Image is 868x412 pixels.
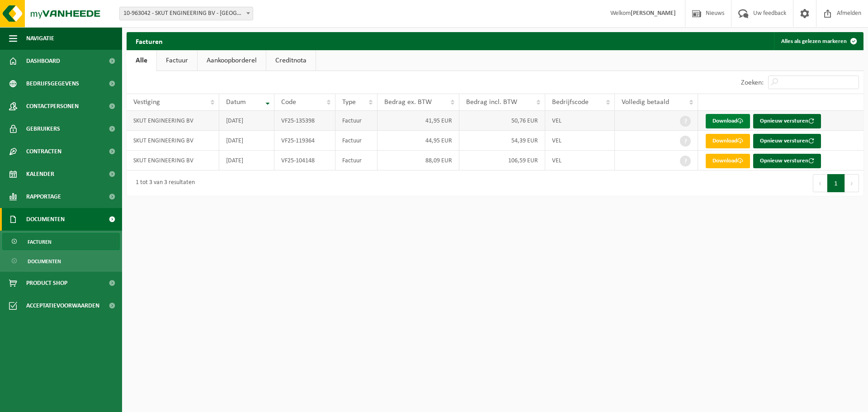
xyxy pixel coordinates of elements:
a: Alle [127,50,156,71]
button: 1 [827,174,845,192]
button: Opnieuw versturen [753,154,821,168]
td: 41,95 EUR [377,111,459,131]
div: 1 tot 3 van 3 resultaten [131,175,195,191]
td: SKUT ENGINEERING BV [127,151,219,170]
td: Factuur [335,131,378,151]
td: Factuur [335,111,378,131]
td: VEL [545,131,615,151]
td: 54,39 EUR [459,131,546,151]
a: Download [706,154,750,168]
td: 106,59 EUR [459,151,546,170]
td: 88,09 EUR [377,151,459,170]
td: VEL [545,111,615,131]
span: Gebruikers [26,118,60,140]
a: Aankoopborderel [198,50,266,71]
td: [DATE] [219,151,274,170]
td: 44,95 EUR [377,131,459,151]
a: Factuur [157,50,197,71]
span: Documenten [26,208,65,231]
span: Bedrag incl. BTW [466,99,517,106]
span: Code [281,99,296,106]
button: Alles als gelezen markeren [774,32,863,50]
td: [DATE] [219,131,274,151]
button: Next [845,174,859,192]
span: Contracten [26,140,61,163]
button: Previous [813,174,827,192]
td: SKUT ENGINEERING BV [127,111,219,131]
strong: [PERSON_NAME] [631,10,676,17]
span: Vestiging [133,99,160,106]
span: Kalender [26,163,54,185]
span: Bedrijfsgegevens [26,72,79,95]
span: Contactpersonen [26,95,79,118]
span: Dashboard [26,50,60,72]
label: Zoeken: [741,79,764,86]
a: Download [706,134,750,148]
td: VF25-104148 [274,151,335,170]
td: VF25-119364 [274,131,335,151]
td: VF25-135398 [274,111,335,131]
span: Volledig betaald [622,99,669,106]
span: Bedrijfscode [552,99,589,106]
h2: Facturen [127,32,172,50]
span: 10-963042 - SKUT ENGINEERING BV - NINOVE [119,7,253,20]
span: Documenten [28,253,61,270]
span: Rapportage [26,185,61,208]
td: 50,76 EUR [459,111,546,131]
td: [DATE] [219,111,274,131]
span: Product Shop [26,272,67,294]
a: Documenten [2,252,120,270]
span: Navigatie [26,27,54,50]
span: Datum [226,99,246,106]
td: SKUT ENGINEERING BV [127,131,219,151]
td: Factuur [335,151,378,170]
a: Creditnota [266,50,316,71]
span: Acceptatievoorwaarden [26,294,99,317]
a: Download [706,114,750,128]
span: Type [342,99,356,106]
button: Opnieuw versturen [753,114,821,128]
button: Opnieuw versturen [753,134,821,148]
span: Bedrag ex. BTW [384,99,432,106]
td: VEL [545,151,615,170]
span: Facturen [28,233,52,251]
a: Facturen [2,233,120,250]
span: 10-963042 - SKUT ENGINEERING BV - NINOVE [120,7,253,20]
